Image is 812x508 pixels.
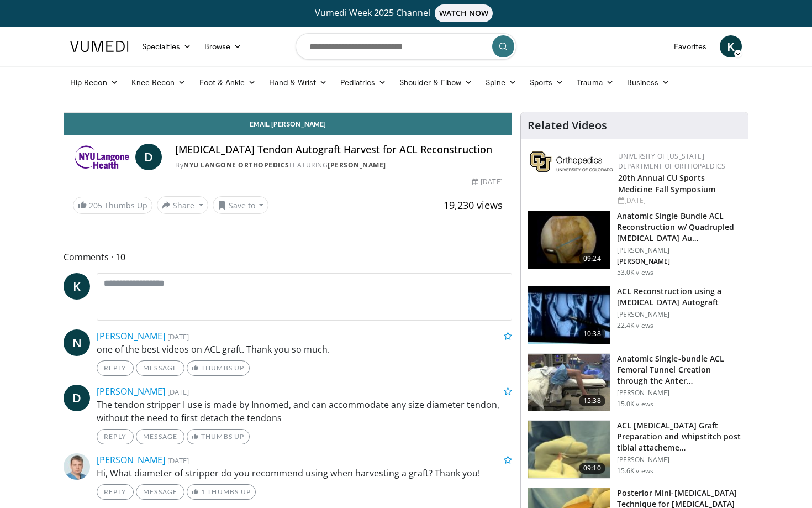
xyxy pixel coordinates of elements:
[97,484,134,500] a: Reply
[73,144,131,170] img: NYU Langone Orthopedics
[135,144,162,170] a: D
[393,71,479,93] a: Shoulder & Elbow
[530,151,613,172] img: 355603a8-37da-49b6-856f-e00d7e9307d3.png.150x105_q85_autocrop_double_scale_upscale_version-0.2.png
[296,33,516,60] input: Search topics, interventions
[570,71,620,93] a: Trauma
[97,360,134,376] a: Reply
[193,71,263,93] a: Foot & Ankle
[157,196,208,214] button: Share
[617,389,741,397] p: [PERSON_NAME]
[579,328,605,339] span: 10:38
[64,329,90,356] a: N
[167,387,189,397] small: [DATE]
[720,35,742,57] a: K
[579,253,605,264] span: 09:24
[97,467,512,480] p: Hi, What diameter of stripper do you recommend using when harvesting a graft? Thank you!
[523,71,571,93] a: Sports
[435,4,493,22] span: WATCH NOW
[136,484,184,500] a: Message
[617,268,653,277] p: 53.0K views
[334,71,393,93] a: Pediatrics
[125,71,193,93] a: Knee Recon
[64,385,90,411] a: D
[617,246,741,255] p: [PERSON_NAME]
[167,332,189,342] small: [DATE]
[135,35,198,57] a: Specialties
[620,71,677,93] a: Business
[444,198,503,212] span: 19,230 views
[187,360,249,376] a: Thumbs Up
[328,160,386,170] a: [PERSON_NAME]
[528,420,741,479] a: 09:10 ACL [MEDICAL_DATA] Graft Preparation and whipstitch post tibial attacheme… [PERSON_NAME] 15...
[262,71,334,93] a: Hand & Wrist
[64,453,90,480] img: Avatar
[97,398,512,425] p: The tendon stripper I use is made by Innomed, and can accommodate any size diameter tendon, witho...
[213,196,269,214] button: Save to
[617,467,653,475] p: 15.6K views
[175,160,502,170] div: By FEATURING
[617,420,741,453] h3: ACL [MEDICAL_DATA] Graft Preparation and whipstitch post tibial attacheme…
[187,484,256,500] a: 1 Thumbs Up
[64,250,512,264] span: Comments 10
[617,353,741,386] h3: Anatomic Single-bundle ACL Femoral Tunnel Creation through the Anter…
[528,421,610,478] img: -TiYc6krEQGNAzh34xMDoxOjBrO-I4W8.150x105_q85_crop-smart_upscale.jpg
[528,286,741,344] a: 10:38 ACL Reconstruction using a [MEDICAL_DATA] Autograft [PERSON_NAME] 22.4K views
[618,151,725,171] a: University of [US_STATE] Department of Orthopaedics
[183,160,289,170] a: NYU Langone Orthopedics
[618,172,715,195] a: 20th Annual CU Sports Medicine Fall Symposium
[528,353,741,412] a: 15:38 Anatomic Single-bundle ACL Femoral Tunnel Creation through the Anter… [PERSON_NAME] 15.0K v...
[528,211,610,269] img: 242096_0001_1.png.150x105_q85_crop-smart_upscale.jpg
[64,113,512,135] a: Email [PERSON_NAME]
[175,144,502,156] h4: [MEDICAL_DATA] Tendon Autograft Harvest for ACL Reconstruction
[64,112,512,113] video-js: Video Player
[617,257,741,266] p: [PERSON_NAME]
[617,310,741,319] p: [PERSON_NAME]
[617,400,653,409] p: 15.0K views
[97,454,165,466] a: [PERSON_NAME]
[167,455,189,465] small: [DATE]
[64,273,90,300] a: K
[73,197,152,214] a: 205 Thumbs Up
[667,35,713,57] a: Favorites
[528,286,610,344] img: 38725_0000_3.png.150x105_q85_crop-smart_upscale.jpg
[72,4,740,22] a: Vumedi Week 2025 ChannelWATCH NOW
[528,211,741,277] a: 09:24 Anatomic Single Bundle ACL Reconstruction w/ Quadrupled [MEDICAL_DATA] Au… [PERSON_NAME] [P...
[617,286,741,308] h3: ACL Reconstruction using a [MEDICAL_DATA] Autograft
[89,200,102,211] span: 205
[579,395,605,406] span: 15:38
[136,360,184,376] a: Message
[579,463,605,474] span: 09:10
[528,119,607,132] h4: Related Videos
[618,196,739,206] div: [DATE]
[472,177,502,187] div: [DATE]
[617,211,741,244] h3: Anatomic Single Bundle ACL Reconstruction w/ Quadrupled [MEDICAL_DATA] Au…
[479,71,523,93] a: Spine
[198,35,249,57] a: Browse
[617,455,741,464] p: [PERSON_NAME]
[64,71,125,93] a: Hip Recon
[97,429,134,444] a: Reply
[187,429,249,444] a: Thumbs Up
[136,429,184,444] a: Message
[70,41,129,52] img: VuMedi Logo
[617,321,653,330] p: 22.4K views
[97,385,165,397] a: [PERSON_NAME]
[97,343,512,356] p: one of the best videos on ACL graft. Thank you so much.
[201,488,205,496] span: 1
[97,330,165,342] a: [PERSON_NAME]
[528,354,610,411] img: 243192_0000_1.png.150x105_q85_crop-smart_upscale.jpg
